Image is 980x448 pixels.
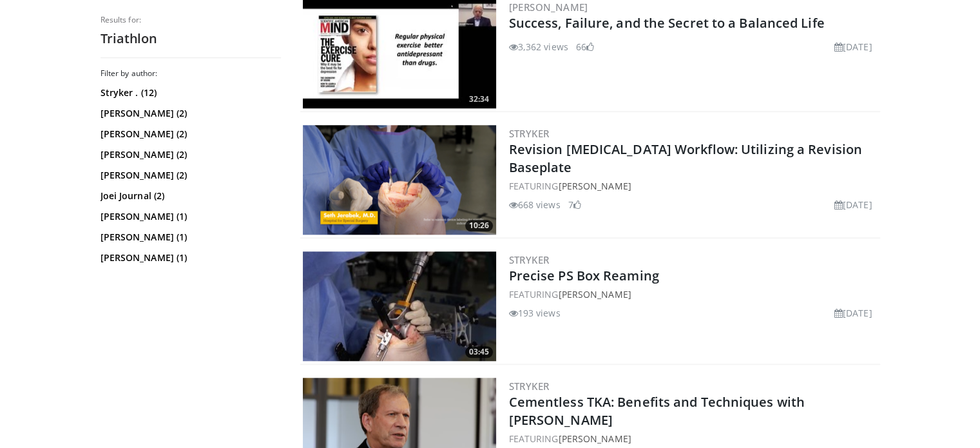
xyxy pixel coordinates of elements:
span: 32:34 [465,93,493,105]
a: Stryker . (12) [101,86,278,99]
a: Joei Journal (2) [101,190,278,202]
span: 10:26 [465,220,493,231]
li: [DATE] [834,306,872,320]
a: Cementless TKA: Benefits and Techniques with [PERSON_NAME] [509,393,805,429]
a: 03:45 [303,251,496,361]
li: [DATE] [834,40,872,54]
a: [PERSON_NAME] (1) [101,210,278,223]
h2: Triathlon [101,30,281,47]
img: f0308e9a-ff50-4b64-b2cd-b97fc4ddd6a9.png.300x170_q85_crop-smart_upscale.png [303,125,496,235]
a: [PERSON_NAME] [558,180,631,192]
li: 193 views [509,306,561,320]
a: Stryker [509,253,550,266]
li: [DATE] [834,198,872,211]
span: 03:45 [465,346,493,358]
li: 3,362 views [509,40,568,54]
div: FEATURING [509,179,878,193]
li: 7 [568,198,581,211]
h3: Filter by author: [101,68,281,79]
a: [PERSON_NAME] (1) [101,251,278,264]
li: 66 [576,40,594,54]
a: Stryker [509,380,550,393]
img: 0f12958b-2052-4445-9669-33d2affae1e3.300x170_q85_crop-smart_upscale.jpg [303,251,496,361]
a: [PERSON_NAME] (2) [101,107,278,120]
div: FEATURING [509,287,878,301]
a: [PERSON_NAME] [509,1,588,14]
a: Success, Failure, and the Secret to a Balanced Life [509,14,825,32]
a: [PERSON_NAME] (2) [101,128,278,141]
a: [PERSON_NAME] (2) [101,169,278,182]
a: Revision [MEDICAL_DATA] Workflow: Utilizing a Revision Baseplate [509,141,862,176]
a: Precise PS Box Reaming [509,267,659,284]
a: [PERSON_NAME] [558,433,631,445]
a: 10:26 [303,125,496,235]
a: [PERSON_NAME] [558,288,631,300]
div: FEATURING [509,432,878,445]
li: 668 views [509,198,561,211]
a: [PERSON_NAME] (2) [101,148,278,161]
a: [PERSON_NAME] (1) [101,231,278,244]
p: Results for: [101,15,281,25]
a: Stryker [509,127,550,140]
